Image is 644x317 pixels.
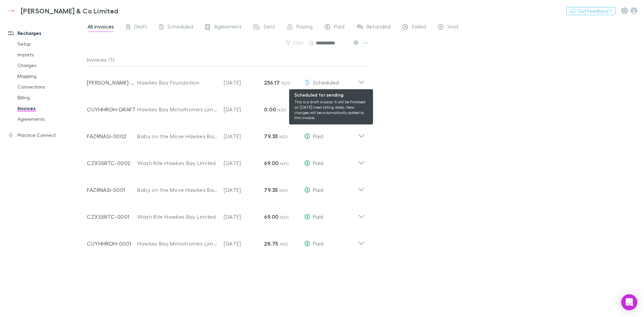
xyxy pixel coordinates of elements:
span: NZD [280,242,289,247]
p: [DATE] [224,132,264,140]
span: Failed [412,23,426,32]
p: FAZRNASI-0001 [87,186,137,194]
p: FAZRNASI-0002 [87,132,137,140]
button: Filter [282,39,308,47]
a: Mapping [11,71,91,82]
span: Paid [313,133,323,139]
a: Billing [11,92,91,103]
p: [DATE] [224,78,264,87]
p: [DATE] [224,213,264,221]
span: Void [447,23,458,32]
span: NZD [281,81,290,86]
strong: 69.00 [264,213,278,220]
strong: 256.17 [264,79,280,86]
a: Recharges [1,28,91,39]
span: Scheduled [313,106,339,112]
span: All invoices [88,23,114,32]
div: CZXS5RTC-0001Wash Rite Hawkes Bay Limited[DATE]69.00 NZDPaid [82,201,370,227]
a: Practice Connect [1,130,91,141]
p: CZXS5RTC-0001 [87,213,137,221]
div: Hawkes Bay Foundation [137,78,217,87]
p: [PERSON_NAME]-0095 [87,78,137,87]
a: Connections [11,82,91,92]
div: FAZRNASI-0002Baby on the Move Hawkes Bay CNZBT Limited[DATE]79.35 NZDPaid [82,120,370,147]
p: [DATE] [224,240,264,248]
div: Hawkes Bay Motorhomes Limited [137,105,217,113]
a: [PERSON_NAME] & Co Limited [3,3,122,19]
strong: 79.35 [264,187,278,193]
div: CUYHHROH-0001Hawkes Bay Motorhomes Limited[DATE]28.75 NZDPaid [82,227,370,254]
span: Paid [313,213,323,220]
span: NZD [279,188,288,193]
h3: [PERSON_NAME] & Co Limited [21,7,118,15]
span: Sent [264,23,275,32]
a: Agreements [11,114,91,124]
strong: 0.00 [264,106,276,113]
div: CZXS5RTC-0002Wash Rite Hawkes Bay Limited[DATE]69.00 NZDPaid [82,147,370,174]
strong: 79.35 [264,133,278,140]
div: Wash Rite Hawkes Bay Limited [137,159,217,167]
div: Hawkes Bay Motorhomes Limited [137,240,217,248]
div: Wash Rite Hawkes Bay Limited [137,213,217,221]
p: [DATE] [224,159,264,167]
p: CUYHHROH-0001 [87,240,137,248]
span: NZD [279,134,288,139]
span: Paid [313,187,323,193]
span: NZD [280,215,289,220]
div: CUYHHROH-DRAFTHawkes Bay Motorhomes Limited[DATE]0.00 NZDScheduled [82,93,370,120]
span: NZD [277,107,286,112]
div: FAZRNASI-0001Baby on the Move Hawkes Bay CNZBT Limited[DATE]79.35 NZDPaid [82,174,370,201]
p: [DATE] [224,105,264,113]
a: Charges [11,60,91,71]
span: Agreement [214,23,241,32]
strong: 69.00 [264,160,278,166]
span: Paid [313,160,323,166]
strong: 28.75 [264,240,278,247]
span: Paying [297,23,313,32]
span: Scheduled [313,79,339,86]
a: Invoices [11,103,91,114]
a: Setup [11,39,91,49]
span: Refunded [367,23,390,32]
div: Baby on the Move Hawkes Bay CNZBT Limited [137,132,217,140]
p: CZXS5RTC-0002 [87,159,137,167]
div: Open Intercom Messenger [621,294,637,310]
div: [PERSON_NAME]-0095Hawkes Bay Foundation[DATE]256.17 NZD [82,66,370,93]
span: Draft [134,23,147,32]
a: Imports [11,49,91,60]
span: Paid [313,240,323,247]
p: [DATE] [224,186,264,194]
span: Paid [334,23,344,32]
button: Got Feedback? [566,7,616,15]
span: Scheduled [167,23,193,32]
img: Epplett & Co Limited's Logo [7,7,18,15]
span: NZD [280,161,289,166]
p: CUYHHROH-DRAFT [87,105,137,113]
div: Baby on the Move Hawkes Bay CNZBT Limited [137,186,217,194]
